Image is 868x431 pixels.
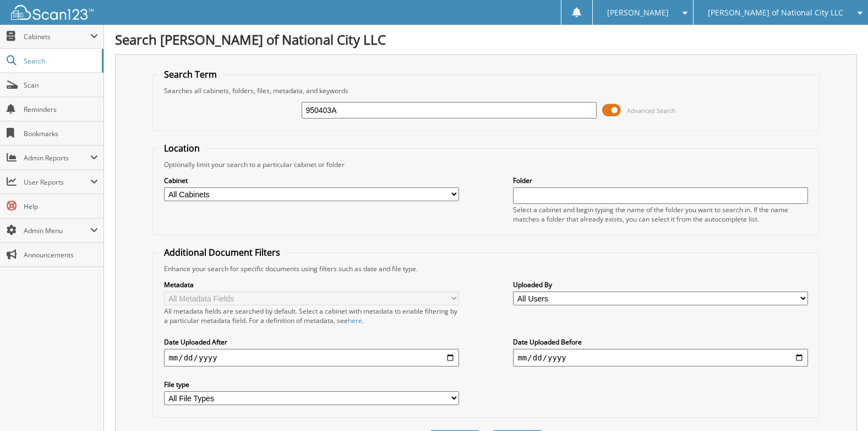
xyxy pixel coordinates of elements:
[24,129,98,138] span: Bookmarks
[159,246,286,258] legend: Additional Document Filters
[513,349,807,367] input: end
[24,32,90,41] span: Cabinets
[159,160,813,169] div: Optionally limit your search to a particular cabinet or folder
[115,30,857,49] h1: Search [PERSON_NAME] of National City LLC
[24,56,96,66] span: Search
[24,202,98,211] span: Help
[24,105,98,114] span: Reminders
[11,5,94,20] img: scan123-logo-white.svg
[164,337,458,347] label: Date Uploaded After
[159,264,813,273] div: Enhance your search for specific documents using filters such as date and file type.
[708,9,843,16] span: [PERSON_NAME] of National City LLC
[159,68,222,80] legend: Search Term
[513,280,807,289] label: Uploaded By
[513,337,807,347] label: Date Uploaded Before
[164,280,458,289] label: Metadata
[607,9,669,16] span: [PERSON_NAME]
[159,86,813,95] div: Searches all cabinets, folders, files, metadata, and keywords
[24,226,90,235] span: Admin Menu
[513,205,807,224] div: Select a cabinet and begin typing the name of the folder you want to search in. If the name match...
[24,153,90,163] span: Admin Reports
[24,80,98,90] span: Scan
[164,349,458,367] input: start
[159,142,205,154] legend: Location
[164,306,458,325] div: All metadata fields are searched by default. Select a cabinet with metadata to enable filtering b...
[513,176,807,185] label: Folder
[164,176,458,185] label: Cabinet
[813,378,868,431] iframe: Chat Widget
[24,177,90,187] span: User Reports
[24,250,98,260] span: Announcements
[627,106,676,115] span: Advanced Search
[348,316,362,325] a: here
[164,380,458,389] label: File type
